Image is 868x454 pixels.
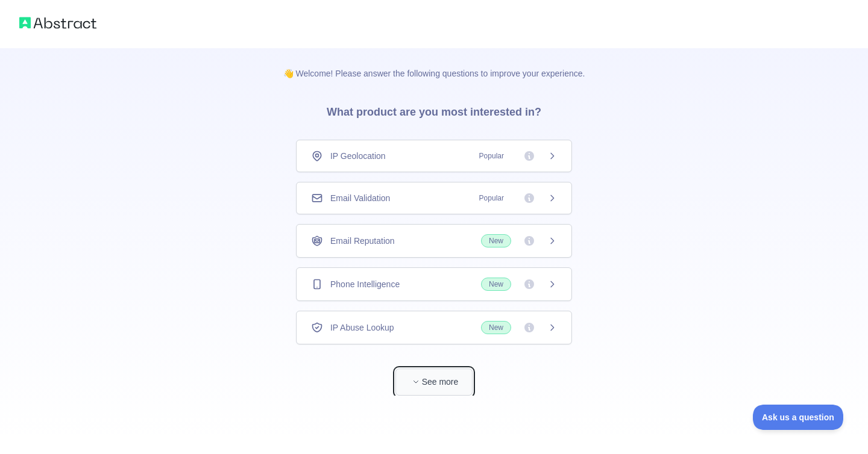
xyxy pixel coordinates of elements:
[472,150,511,162] span: Popular
[330,278,400,290] span: Phone Intelligence
[19,14,96,31] img: Abstract logo
[481,278,511,291] span: New
[330,150,386,162] span: IP Geolocation
[395,368,473,396] button: See more
[481,234,511,247] span: New
[307,79,561,140] h3: What product are you most interested in?
[330,192,390,204] span: Email Validation
[753,405,844,430] iframe: Toggle Customer Support
[330,235,395,247] span: Email Reputation
[472,192,511,204] span: Popular
[481,321,511,334] span: New
[330,322,394,334] span: IP Abuse Lookup
[264,48,605,79] p: 👋 Welcome! Please answer the following questions to improve your experience.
